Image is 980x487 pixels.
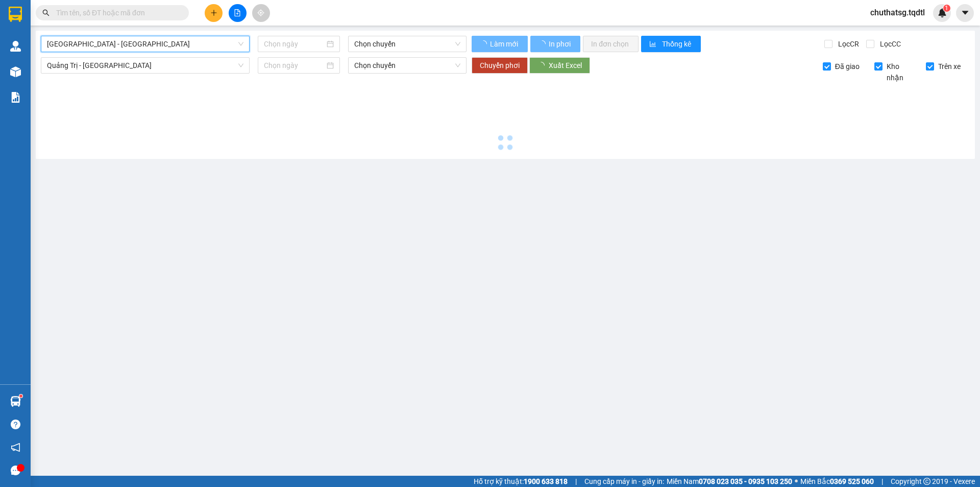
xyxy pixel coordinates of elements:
span: Trên xe [934,61,965,72]
span: In phơi [549,38,572,50]
span: Quảng Trị - Sài Gòn [47,58,243,73]
span: plus [210,9,217,16]
input: Chọn ngày [264,60,325,71]
img: warehouse-icon [10,66,21,77]
span: loading [538,40,547,48]
span: loading [480,40,488,48]
sup: 1 [943,5,950,12]
button: caret-down [956,4,974,22]
strong: 0708 023 035 - 0935 103 250 [699,477,792,485]
img: warehouse-icon [10,41,21,52]
span: Đã giao [831,61,864,72]
strong: 1900 633 818 [524,477,568,485]
span: chuthatsg.tqdtl [862,6,933,19]
button: plus [205,4,223,22]
button: Chuyển phơi [472,57,528,74]
button: aim [252,4,270,22]
span: notification [11,443,20,452]
img: warehouse-icon [10,396,21,407]
span: copyright [923,478,930,485]
span: Chọn chuyến [354,36,460,52]
span: Lọc CC [876,38,902,50]
span: bar-chart [649,40,658,49]
span: Kho nhận [883,61,918,83]
button: file-add [229,4,247,22]
img: icon-new-feature [938,8,947,17]
span: | [575,476,577,487]
span: Hỗ trợ kỹ thuật: [474,476,568,487]
span: Sài Gòn - Đà Lạt [47,36,243,52]
button: bar-chartThống kê [641,36,701,52]
span: caret-down [961,8,970,17]
button: Làm mới [472,36,528,52]
span: question-circle [11,420,20,429]
span: | [881,476,883,487]
span: ⚪️ [795,479,798,483]
span: Cung cấp máy in - giấy in: [584,476,664,487]
img: solution-icon [10,92,21,103]
span: Làm mới [490,38,520,50]
button: In đơn chọn [583,36,639,52]
span: Thống kê [662,38,693,50]
span: Miền Bắc [800,476,874,487]
button: Xuất Excel [529,57,590,74]
input: Chọn ngày [264,38,325,50]
img: logo-vxr [9,7,22,22]
strong: 0369 525 060 [830,477,874,485]
input: Tìm tên, số ĐT hoặc mã đơn [56,7,177,18]
span: message [11,466,20,475]
span: Miền Nam [667,476,792,487]
span: search [42,9,50,16]
span: Chọn chuyến [354,58,460,73]
span: 1 [945,5,948,12]
button: In phơi [530,36,580,52]
span: file-add [234,9,241,16]
sup: 1 [19,395,22,398]
span: Lọc CR [834,38,861,50]
span: aim [257,9,264,16]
